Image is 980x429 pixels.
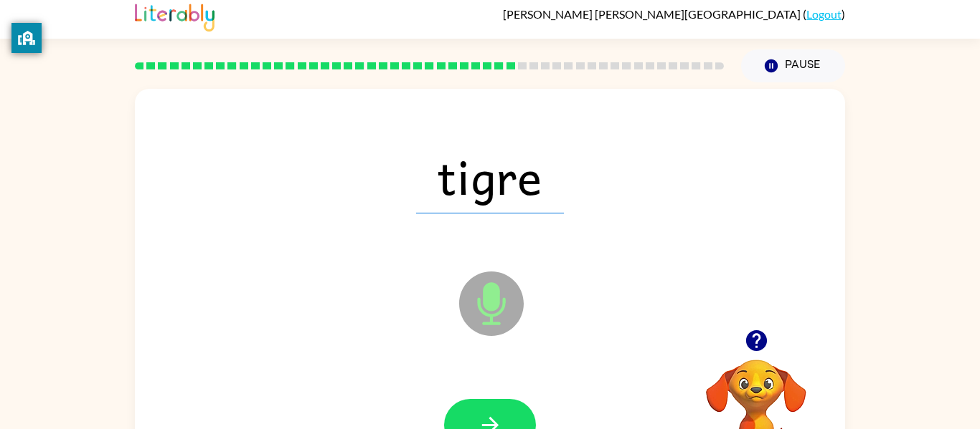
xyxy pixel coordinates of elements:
[806,7,842,21] a: Logout
[503,7,803,21] span: [PERSON_NAME] [PERSON_NAME][GEOGRAPHIC_DATA]
[503,7,845,21] div: ( )
[741,49,845,82] button: Pause
[11,23,42,53] button: privacy banner
[416,139,564,213] span: tigre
